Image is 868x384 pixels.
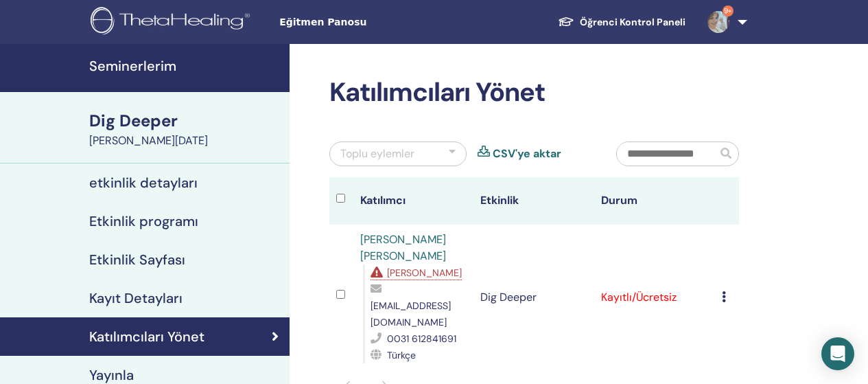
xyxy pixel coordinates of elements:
[547,10,696,35] a: Öğrenci Kontrol Paneli
[89,328,204,345] h4: Katılımcıları Yönet
[353,177,474,225] th: Katılımcı
[558,16,574,27] img: graduation-cap-white.svg
[371,300,451,328] span: [EMAIL_ADDRESS][DOMAIN_NAME]
[594,177,715,225] th: Durum
[89,213,198,229] h4: Etkinlik programı
[707,11,729,33] img: default.jpg
[89,290,183,306] h4: Kayıt Detayları
[340,146,414,162] div: Toplu eylemler
[387,332,456,345] span: 0031 612841691
[360,232,446,263] a: [PERSON_NAME] [PERSON_NAME]
[89,367,134,383] h4: Yayınla
[493,146,561,162] a: CSV'ye aktar
[89,109,281,133] div: Dig Deeper
[91,7,255,38] img: logo.png
[473,177,594,225] th: Etkinlik
[387,349,416,361] span: Türkçe
[329,77,739,109] h2: Katılımcıları Yönet
[723,5,734,16] span: 9+
[279,15,485,30] span: Eğitmen Panosu
[89,133,281,149] div: [PERSON_NAME][DATE]
[89,58,281,74] h4: Seminerlerim
[89,174,198,191] h4: etkinlik detayları
[89,251,185,268] h4: Etkinlik Sayfası
[387,267,462,279] span: [PERSON_NAME]
[81,109,290,149] a: Dig Deeper[PERSON_NAME][DATE]
[473,225,594,370] td: Dig Deeper
[821,337,854,370] div: Open Intercom Messenger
